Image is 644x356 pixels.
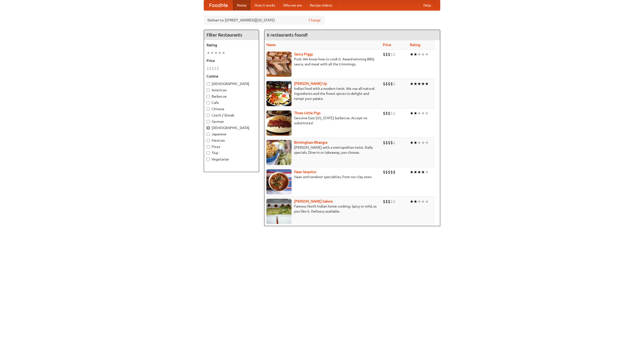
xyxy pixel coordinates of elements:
[207,101,210,104] input: Cafe
[294,199,333,203] a: [PERSON_NAME] Galore
[421,169,425,175] li: ★
[266,110,292,136] img: littlepigs.jpg
[393,140,395,145] li: $
[207,114,210,117] input: Czech / Slovak
[266,169,292,194] img: naansequitur.jpg
[222,50,225,56] li: ★
[207,66,209,71] li: $
[421,81,425,87] li: ★
[294,170,316,174] a: Naan Sequitur
[207,81,256,86] label: [DEMOGRAPHIC_DATA]
[414,169,417,175] li: ★
[388,140,390,145] li: $
[207,126,210,130] input: [DEMOGRAPHIC_DATA]
[383,169,385,175] li: $
[266,199,292,224] img: currygalore.jpg
[410,43,420,47] a: Rating
[414,52,417,57] li: ★
[393,81,395,87] li: $
[294,111,320,115] b: Three Little Pigs
[207,132,256,137] label: Japanese
[207,157,256,162] label: Vegetarian
[204,0,233,10] a: FoodMe
[390,140,393,145] li: $
[294,82,327,86] a: [PERSON_NAME] Up
[410,140,414,145] li: ★
[266,86,379,101] p: Indian food with a modern twist. We use all-natural ingredients and the finest spices to delight ...
[212,66,214,71] li: $
[388,110,390,116] li: $
[294,52,313,56] a: Saucy Piggy
[383,52,385,57] li: $
[207,133,210,136] input: Japanese
[390,199,393,204] li: $
[207,106,256,111] label: Chinese
[414,199,417,204] li: ★
[209,66,212,71] li: $
[388,169,390,175] li: $
[383,43,391,47] a: Price
[204,30,259,40] h4: Filter Restaurants
[417,52,421,57] li: ★
[251,0,279,10] a: How it works
[388,199,390,204] li: $
[207,151,210,155] input: Thai
[414,140,417,145] li: ★
[214,66,217,71] li: $
[417,140,421,145] li: ★
[266,81,292,106] img: curryup.jpg
[417,81,421,87] li: ★
[266,140,292,165] img: bhangra.jpg
[390,52,393,57] li: $
[207,43,256,48] h5: Rating
[207,74,256,79] h5: Cuisine
[207,144,256,149] label: Pizza
[207,145,210,148] input: Pizza
[207,138,256,143] label: Mexican
[266,145,379,155] p: [PERSON_NAME] with a metropolitan twist. Daily specials. Dine-in or takeaway, you choose.
[385,199,388,204] li: $
[414,110,417,116] li: ★
[207,50,210,56] li: ★
[217,66,219,71] li: $
[207,119,256,124] label: German
[207,158,210,161] input: Vegetarian
[207,125,256,130] label: [DEMOGRAPHIC_DATA]
[385,81,388,87] li: $
[410,169,414,175] li: ★
[207,95,210,98] input: Barbecue
[390,81,393,87] li: $
[210,50,214,56] li: ★
[425,52,429,57] li: ★
[267,32,308,37] ng-pluralize: 6 restaurants found!
[390,169,393,175] li: $
[410,199,414,204] li: ★
[417,199,421,204] li: ★
[385,169,388,175] li: $
[383,81,385,87] li: $
[306,0,336,10] a: Recipe videos
[421,199,425,204] li: ★
[233,0,251,10] a: Home
[204,16,325,25] div: Deliver to: [STREET_ADDRESS][US_STATE]
[207,94,256,99] label: Barbecue
[425,169,429,175] li: ★
[410,52,414,57] li: ★
[425,140,429,145] li: ★
[207,89,210,92] input: American
[207,107,210,111] input: Chinese
[294,140,327,144] a: Birmingham Bhangra
[383,199,385,204] li: $
[417,169,421,175] li: ★
[207,58,256,63] h5: Price
[279,0,306,10] a: Who we are
[207,100,256,105] label: Cafe
[410,81,414,87] li: ★
[266,57,379,67] p: Pork. We know how to cook it. Award-winning BBQ sauce, and meat with all the trimmings.
[207,120,210,123] input: German
[385,110,388,116] li: $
